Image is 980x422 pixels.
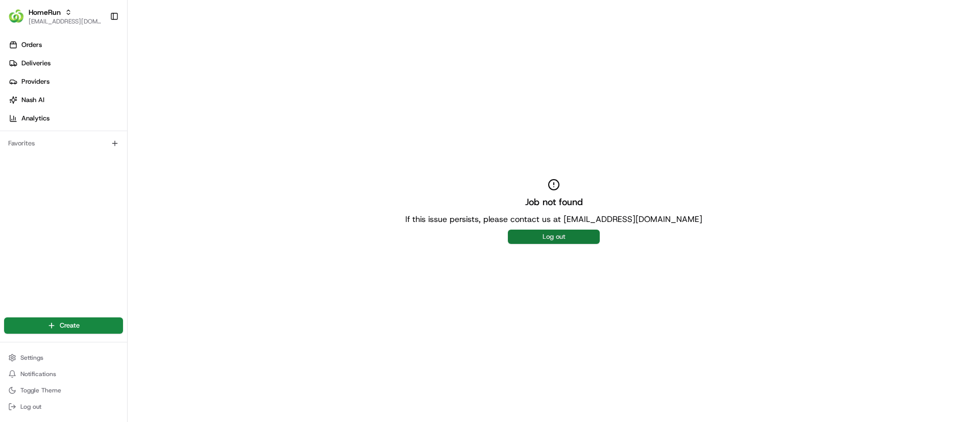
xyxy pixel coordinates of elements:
[21,95,44,105] span: Nash AI
[4,4,106,29] button: HomeRunHomeRun[EMAIL_ADDRESS][DOMAIN_NAME]
[20,403,41,411] span: Log out
[60,321,80,330] span: Create
[4,367,123,381] button: Notifications
[508,230,600,244] button: Log out
[29,7,61,17] button: HomeRun
[4,317,123,334] button: Create
[21,77,50,86] span: Providers
[4,73,127,90] a: Providers
[4,37,127,53] a: Orders
[4,110,127,127] a: Analytics
[29,17,102,26] button: [EMAIL_ADDRESS][DOMAIN_NAME]
[20,386,61,394] span: Toggle Theme
[21,59,51,68] span: Deliveries
[4,351,123,365] button: Settings
[4,400,123,414] button: Log out
[525,195,583,209] h2: Job not found
[4,135,123,152] div: Favorites
[20,354,43,362] span: Settings
[4,383,123,398] button: Toggle Theme
[20,370,56,378] span: Notifications
[8,8,24,24] img: HomeRun
[21,114,50,123] span: Analytics
[405,213,702,226] p: If this issue persists, please contact us at [EMAIL_ADDRESS][DOMAIN_NAME]
[4,55,127,71] a: Deliveries
[21,40,42,49] span: Orders
[4,92,127,108] a: Nash AI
